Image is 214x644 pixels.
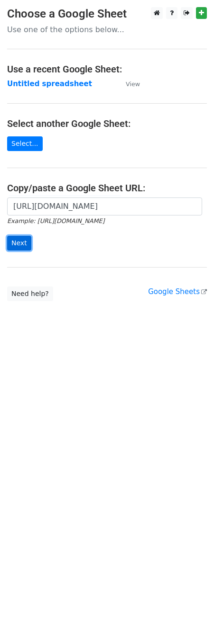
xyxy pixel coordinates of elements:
[7,236,31,250] input: Next
[7,118,207,129] h4: Select another Google Sheet:
[7,25,207,35] p: Use one of the options below...
[7,217,104,224] small: Example: [URL][DOMAIN_NAME]
[7,63,207,75] h4: Use a recent Google Sheet:
[167,599,214,644] iframe: Chat Widget
[148,287,207,296] a: Google Sheets
[7,182,207,194] h4: Copy/paste a Google Sheet URL:
[7,7,207,21] h3: Choose a Google Sheet
[7,80,92,88] a: Untitled spreadsheet
[116,80,140,88] a: View
[7,286,53,301] a: Need help?
[126,80,140,88] small: View
[7,136,43,151] a: Select...
[7,197,202,215] input: Paste your Google Sheet URL here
